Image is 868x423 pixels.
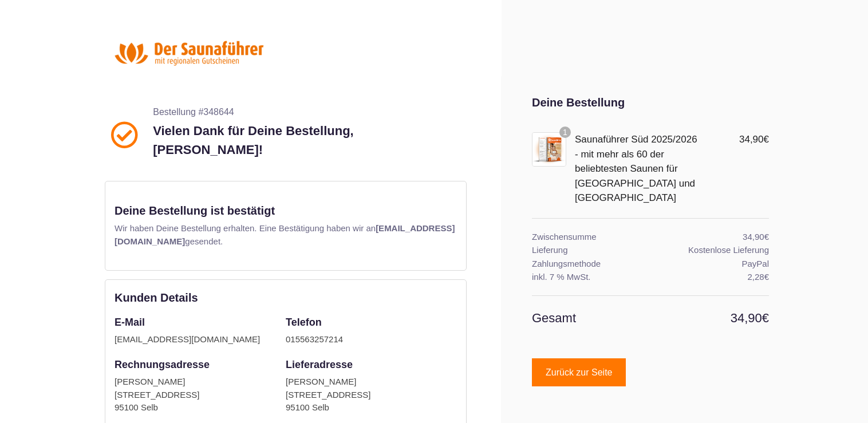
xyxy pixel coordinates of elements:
[532,295,650,340] th: Gesamt
[532,94,769,111] div: Deine Bestellung
[115,202,457,219] p: Deine Bestellung ist bestätigt
[650,257,769,271] td: PayPal
[739,134,769,145] span: 34,90
[532,257,650,271] th: Zahlungsmethode
[286,359,353,370] strong: Lieferadresse
[575,134,697,203] a: Saunaführer Süd 2025/2026 - mit mehr als 60 der beliebtesten Saunen für [GEOGRAPHIC_DATA] und [GE...
[764,272,769,282] span: €
[286,333,448,346] div: 015563257214
[532,270,650,295] th: inkl. 7 % MwSt.
[650,243,769,257] td: Kostenlose Lieferung
[115,359,210,370] strong: Rechnungsadresse
[115,223,455,246] b: [EMAIL_ADDRESS][DOMAIN_NAME]
[115,317,145,328] strong: E-Mail
[532,243,650,257] th: Lieferung
[764,134,769,145] span: €
[115,289,457,306] div: Kunden Details
[532,358,626,386] a: Zurück zur Seite
[286,317,322,328] strong: Telefon
[764,232,769,242] span: €
[115,222,457,248] p: Wir haben Deine Bestellung erhalten. Eine Bestätigung haben wir an gesendet.
[153,105,461,119] p: Bestellung #348644
[747,272,769,282] span: 2,28
[762,311,769,325] span: €
[286,375,448,414] div: [PERSON_NAME] [STREET_ADDRESS] 95100 Selb
[115,375,274,414] div: [PERSON_NAME] [STREET_ADDRESS] 95100 Selb
[731,311,769,325] span: 34,90
[532,218,650,243] th: Zwischensumme
[153,121,461,159] p: Vielen Dank für Deine Bestellung, [PERSON_NAME]!
[559,126,571,138] span: 1
[115,333,274,346] div: [EMAIL_ADDRESS][DOMAIN_NAME]
[546,368,612,377] span: Zurück zur Seite
[743,232,769,242] span: 34,90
